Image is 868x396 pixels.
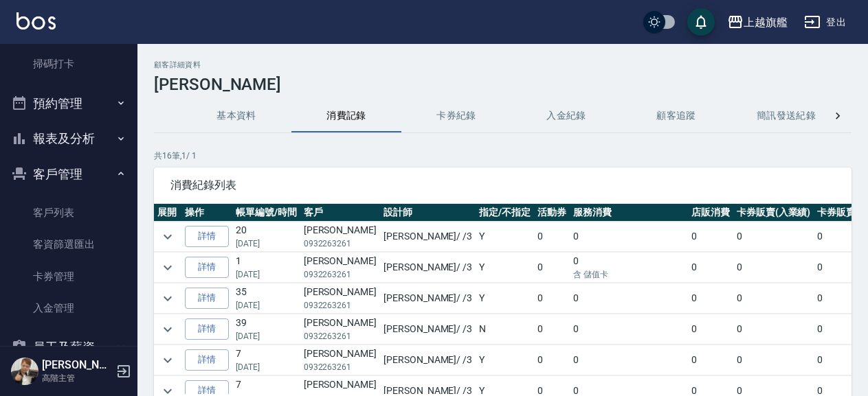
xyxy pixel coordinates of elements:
a: 詳情 [185,318,229,340]
td: Y [476,283,534,314]
p: 0932263261 [304,237,377,250]
td: 0 [570,253,688,283]
button: 入金紀錄 [511,100,621,132]
td: 1 [232,253,300,283]
p: [DATE] [236,299,297,312]
th: 指定/不指定 [476,204,534,222]
div: 上越旗艦 [744,14,788,31]
button: 消費記錄 [291,100,401,132]
td: Y [476,222,534,252]
td: 0 [534,314,570,345]
button: expand row [157,257,178,278]
p: 0932263261 [304,299,377,312]
td: 0 [570,283,688,314]
td: 0 [688,222,733,252]
td: [PERSON_NAME] / /3 [380,314,476,345]
button: 客戶管理 [5,156,132,192]
a: 入金管理 [5,292,132,324]
td: 0 [733,253,814,283]
p: [DATE] [236,237,297,250]
td: [PERSON_NAME] / /3 [380,283,476,314]
img: Logo [16,12,56,30]
p: 共 16 筆, 1 / 1 [154,150,852,162]
a: 詳情 [185,288,229,309]
button: 登出 [799,10,852,35]
td: 0 [688,345,733,375]
button: 預約管理 [5,86,132,121]
td: 0 [534,283,570,314]
th: 活動券 [534,204,570,222]
p: 高階主管 [42,372,112,384]
td: 0 [733,314,814,345]
td: [PERSON_NAME] [300,314,380,345]
th: 操作 [181,204,232,222]
td: 35 [232,283,300,314]
h3: [PERSON_NAME] [154,75,852,94]
a: 卡券管理 [5,261,132,292]
td: 0 [570,222,688,252]
td: N [476,314,534,345]
th: 卡券販賣(入業績) [733,204,814,222]
th: 設計師 [380,204,476,222]
a: 詳情 [185,349,229,371]
button: 簡訊發送紀錄 [731,100,841,132]
td: Y [476,345,534,375]
td: 0 [733,345,814,375]
button: expand row [157,319,178,340]
th: 帳單編號/時間 [232,204,300,222]
td: [PERSON_NAME] [300,283,380,314]
a: 客資篩選匯出 [5,229,132,260]
td: 7 [232,345,300,375]
button: 基本資料 [181,100,291,132]
p: [DATE] [236,361,297,373]
h2: 顧客詳細資料 [154,60,852,69]
td: 0 [534,222,570,252]
button: 顧客追蹤 [621,100,731,132]
td: 0 [534,253,570,283]
td: 20 [232,222,300,252]
td: 0 [688,253,733,283]
td: 0 [570,345,688,375]
td: 0 [688,283,733,314]
th: 展開 [154,204,181,222]
p: 0932263261 [304,361,377,373]
td: [PERSON_NAME] [300,253,380,283]
td: Y [476,253,534,283]
p: [DATE] [236,330,297,342]
span: 消費紀錄列表 [170,178,835,192]
button: expand row [157,226,178,247]
img: Person [11,358,38,385]
td: 0 [733,283,814,314]
p: 0932263261 [304,268,377,281]
button: save [687,8,715,36]
td: [PERSON_NAME] / /3 [380,253,476,283]
a: 詳情 [185,257,229,278]
h5: [PERSON_NAME] [42,358,112,372]
button: 上越旗艦 [722,8,793,36]
p: 0932263261 [304,330,377,342]
a: 掃碼打卡 [5,48,132,80]
p: [DATE] [236,268,297,281]
a: 詳情 [185,226,229,247]
a: 客戶列表 [5,197,132,229]
td: 0 [570,314,688,345]
p: 含 儲值卡 [573,268,685,281]
td: 0 [688,314,733,345]
td: 0 [534,345,570,375]
button: 員工及薪資 [5,329,132,365]
td: [PERSON_NAME] / /3 [380,222,476,252]
button: 報表及分析 [5,121,132,156]
td: 39 [232,314,300,345]
td: [PERSON_NAME] / /3 [380,345,476,375]
button: 卡券紀錄 [401,100,511,132]
td: 0 [733,222,814,252]
td: [PERSON_NAME] [300,345,380,375]
button: expand row [157,350,178,371]
th: 店販消費 [688,204,733,222]
th: 服務消費 [570,204,688,222]
td: [PERSON_NAME] [300,222,380,252]
th: 客戶 [300,204,380,222]
button: expand row [157,288,178,309]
